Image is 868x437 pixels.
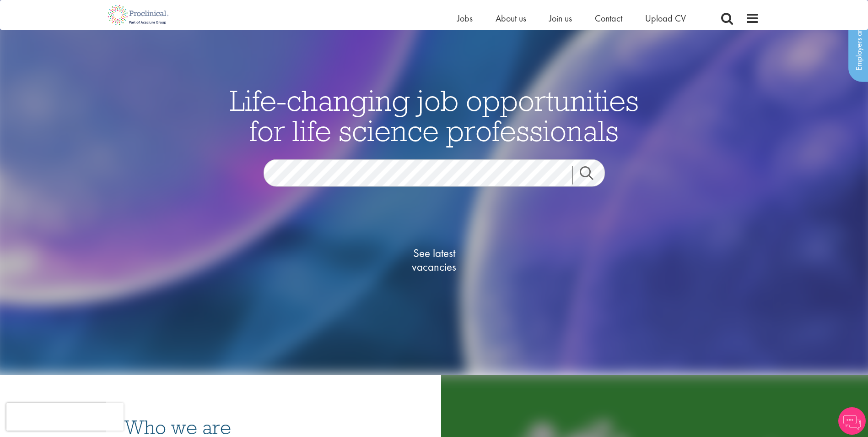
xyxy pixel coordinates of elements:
[6,403,124,431] iframe: reCAPTCHA
[457,12,473,24] a: Jobs
[230,82,639,148] span: Life-changing job opportunities for life science professionals
[549,12,572,24] a: Join us
[572,166,612,184] a: Job search submit button
[645,12,686,24] a: Upload CV
[388,209,480,310] a: See latestvacancies
[388,246,480,273] span: See latest vacancies
[838,407,866,435] img: Chatbot
[496,12,526,24] a: About us
[595,12,622,24] a: Contact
